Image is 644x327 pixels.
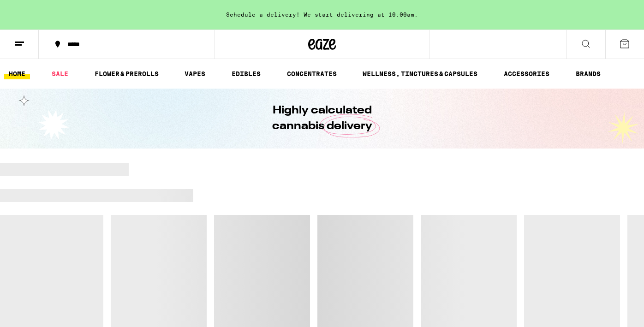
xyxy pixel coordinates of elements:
[571,68,605,79] a: BRANDS
[358,68,482,79] a: WELLNESS, TINCTURES & CAPSULES
[227,68,265,79] a: EDIBLES
[499,68,554,79] a: ACCESSORIES
[90,68,163,79] a: FLOWER & PREROLLS
[4,68,30,79] a: HOME
[246,103,398,134] h1: Highly calculated cannabis delivery
[180,68,210,79] a: VAPES
[47,68,73,79] a: SALE
[282,68,341,79] a: CONCENTRATES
